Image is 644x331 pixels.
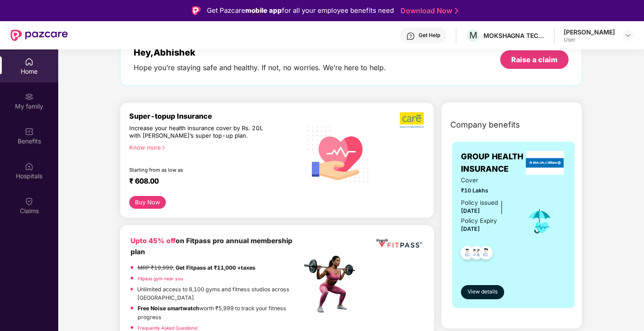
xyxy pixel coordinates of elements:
span: [DATE] [461,226,480,232]
div: Starting from as low as [129,167,264,173]
div: Get Help [419,32,440,39]
img: fpp.png [301,253,363,315]
b: Upto 45% off [131,237,176,245]
div: Get Pazcare for all your employee benefits need [207,5,394,16]
img: fppp.png [374,236,423,251]
span: [DATE] [461,207,480,214]
button: View details [461,285,504,299]
div: Super-topup Insurance [129,112,302,120]
img: svg+xml;base64,PHN2ZyB4bWxucz0iaHR0cDovL3d3dy53My5vcmcvMjAwMC9zdmciIHdpZHRoPSI0OC45MTUiIGhlaWdodD... [466,243,487,265]
div: User [564,36,615,43]
img: b5dec4f62d2307b9de63beb79f102df3.png [400,112,425,128]
img: svg+xml;base64,PHN2ZyB4bWxucz0iaHR0cDovL3d3dy53My5vcmcvMjAwMC9zdmciIHdpZHRoPSI0OC45NDMiIGhlaWdodD... [475,243,497,265]
span: Cover [461,176,513,185]
button: Buy Now [129,196,166,209]
span: Company benefits [450,119,520,131]
div: Know more [129,144,296,150]
img: Logo [192,6,201,15]
img: svg+xml;base64,PHN2ZyB3aWR0aD0iMjAiIGhlaWdodD0iMjAiIHZpZXdCb3g9IjAgMCAyMCAyMCIgZmlsbD0ibm9uZSIgeG... [25,92,34,101]
img: svg+xml;base64,PHN2ZyBpZD0iQmVuZWZpdHMiIHhtbG5zPSJodHRwOi8vd3d3LnczLm9yZy8yMDAwL3N2ZyIgd2lkdGg9Ij... [25,127,34,136]
div: Policy Expiry [461,216,497,226]
img: New Pazcare Logo [11,30,68,41]
div: [PERSON_NAME] [564,28,615,36]
img: svg+xml;base64,PHN2ZyB4bWxucz0iaHR0cDovL3d3dy53My5vcmcvMjAwMC9zdmciIHhtbG5zOnhsaW5rPSJodHRwOi8vd3... [302,116,376,191]
div: Hey, Abhishek [134,47,386,58]
p: worth ₹5,999 to track your fitness progress [138,304,302,321]
a: Fitpass gym near you [138,276,183,281]
a: Download Now [401,6,456,15]
span: M [469,30,477,41]
span: View details [468,288,498,296]
img: svg+xml;base64,PHN2ZyBpZD0iRHJvcGRvd24tMzJ4MzIiIHhtbG5zPSJodHRwOi8vd3d3LnczLm9yZy8yMDAwL3N2ZyIgd2... [625,32,632,39]
b: on Fitpass pro annual membership plan [131,237,292,256]
img: insurerLogo [526,151,564,175]
p: Unlimited access to 8,100 gyms and fitness studios across [GEOGRAPHIC_DATA] [137,285,302,302]
div: Raise a claim [511,55,558,64]
div: MOKSHAGNA TECHNOLOGIES PRIVATE LIMITED [483,31,545,40]
img: svg+xml;base64,PHN2ZyBpZD0iSG9tZSIgeG1sbnM9Imh0dHA6Ly93d3cudzMub3JnLzIwMDAvc3ZnIiB3aWR0aD0iMjAiIG... [25,57,34,66]
img: svg+xml;base64,PHN2ZyBpZD0iSG9zcGl0YWxzIiB4bWxucz0iaHR0cDovL3d3dy53My5vcmcvMjAwMC9zdmciIHdpZHRoPS... [25,162,34,171]
div: Hope you’re staying safe and healthy. If not, no worries. We’re here to help. [134,63,386,72]
span: ₹10 Lakhs [461,186,513,195]
img: svg+xml;base64,PHN2ZyBpZD0iQ2xhaW0iIHhtbG5zPSJodHRwOi8vd3d3LnczLm9yZy8yMDAwL3N2ZyIgd2lkdGg9IjIwIi... [25,197,34,206]
img: icon [525,207,554,236]
a: Frequently Asked Questions! [138,325,198,331]
div: Increase your health insurance cover by Rs. 20L with [PERSON_NAME]’s super top-up plan. [129,124,264,140]
span: GROUP HEALTH INSURANCE [461,150,524,176]
img: svg+xml;base64,PHN2ZyB4bWxucz0iaHR0cDovL3d3dy53My5vcmcvMjAwMC9zdmciIHdpZHRoPSI0OC45NDMiIGhlaWdodD... [457,243,478,265]
span: right [161,145,166,150]
img: svg+xml;base64,PHN2ZyBpZD0iSGVscC0zMngzMiIgeG1sbnM9Imh0dHA6Ly93d3cudzMub3JnLzIwMDAvc3ZnIiB3aWR0aD... [406,32,415,41]
div: ₹ 608.00 [129,177,293,187]
img: Stroke [455,6,458,15]
strong: Get Fitpass at ₹11,000 +taxes [176,264,255,271]
strong: Free Noise smartwatch [138,305,199,312]
div: Policy issued [461,198,498,207]
del: MRP ₹19,999, [138,264,174,271]
strong: mobile app [245,6,282,15]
